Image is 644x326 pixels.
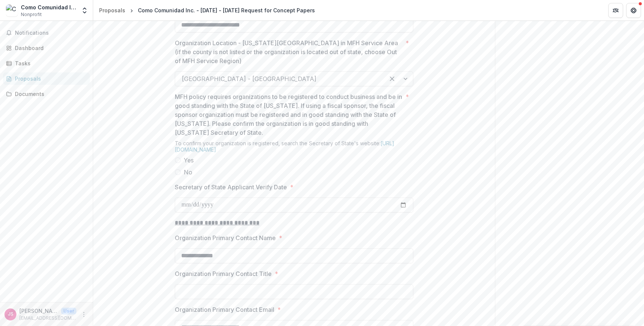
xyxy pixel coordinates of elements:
[15,90,84,98] div: Documents
[175,183,287,192] p: Secretary of State Applicant Verify Date
[608,3,623,18] button: Partners
[175,233,276,242] p: Organization Primary Contact Name
[8,312,13,317] div: Jaymes Schrock
[175,305,274,314] p: Organization Primary Contact Email
[79,3,90,18] button: Open entity switcher
[626,3,641,18] button: Get Help
[175,140,413,156] div: To confirm your organization is registered, search the Secretary of State's website:
[3,88,90,100] a: Documents
[138,6,315,14] div: Como Comunidad Inc. - [DATE] - [DATE] Request for Concept Papers
[386,73,398,85] div: Clear selected options
[175,92,402,137] p: MFH policy requires organizations to be registered to conduct business and be in good standing wi...
[96,5,318,16] nav: breadcrumb
[21,3,76,11] div: Como Comunidad Inc.
[175,140,394,153] a: [URL][DOMAIN_NAME]
[19,307,58,315] p: [PERSON_NAME]
[99,6,125,14] div: Proposals
[96,5,128,16] a: Proposals
[15,75,84,83] div: Proposals
[6,4,18,16] img: Como Comunidad Inc.
[61,308,76,314] p: User
[175,269,272,278] p: Organization Primary Contact Title
[184,168,192,177] span: No
[3,42,90,54] a: Dashboard
[184,156,194,165] span: Yes
[19,315,76,322] p: [EMAIL_ADDRESS][DOMAIN_NAME]
[15,59,84,67] div: Tasks
[79,310,88,319] button: More
[175,38,402,65] p: Organization Location - [US_STATE][GEOGRAPHIC_DATA] in MFH Service Area (if the county is not lis...
[3,27,90,39] button: Notifications
[15,44,84,52] div: Dashboard
[15,30,87,36] span: Notifications
[3,57,90,69] a: Tasks
[21,11,42,18] span: Nonprofit
[3,72,90,85] a: Proposals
